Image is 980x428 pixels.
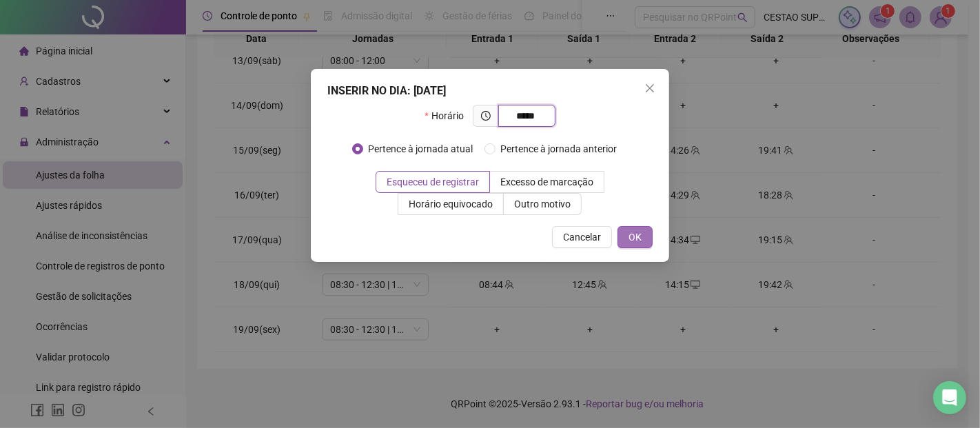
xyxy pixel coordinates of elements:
[409,198,493,210] span: Horário equivocado
[496,141,623,156] span: Pertence à jornada anterior
[563,230,601,245] span: Cancelar
[629,230,642,245] span: OK
[327,83,653,99] div: INSERIR NO DIA : [DATE]
[363,141,479,156] span: Pertence à jornada atual
[500,176,593,187] span: Excesso de marcação
[481,111,491,121] span: clock-circle
[644,83,655,94] span: close
[639,77,661,99] button: Close
[425,105,472,127] label: Horário
[552,226,612,248] button: Cancelar
[933,381,966,414] div: Open Intercom Messenger
[617,226,653,248] button: OK
[387,176,479,187] span: Esqueceu de registrar
[514,198,571,210] span: Outro motivo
